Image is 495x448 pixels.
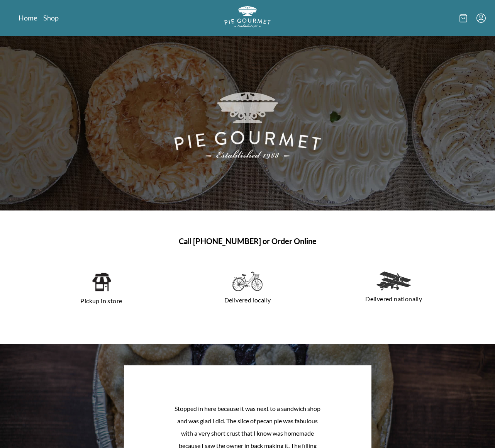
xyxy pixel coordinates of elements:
[19,235,476,247] h1: Call [PHONE_NUMBER] or Order Online
[376,272,411,290] img: delivered nationally
[184,294,312,306] p: Delivered locally
[92,272,111,292] img: pickup in store
[476,14,486,23] button: Menu
[224,6,271,30] a: Logo
[232,272,263,292] img: delivered locally
[330,293,458,305] p: Delivered nationally
[43,13,59,22] a: Shop
[19,13,37,22] a: Home
[224,6,271,27] img: logo
[37,295,165,307] p: Pickup in store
